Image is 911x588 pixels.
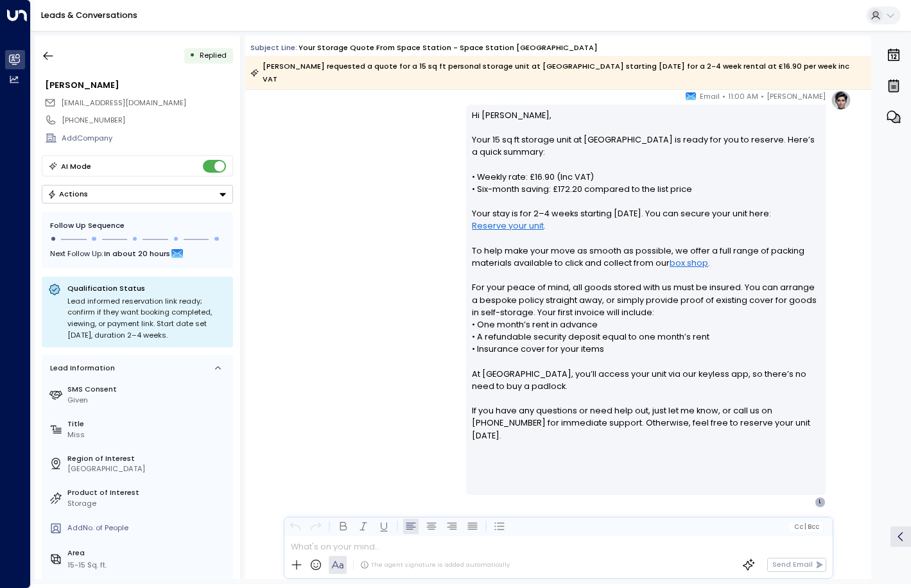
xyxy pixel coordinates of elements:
[61,160,91,173] div: AI Mode
[360,560,510,569] div: The agent signature is added automatically
[67,283,227,293] p: Qualification Status
[50,246,225,261] div: Next Follow Up:
[42,185,233,203] div: Button group with a nested menu
[67,384,229,395] label: SMS Consent
[104,246,170,261] span: In about 20 hours
[722,90,725,103] span: •
[61,98,186,108] span: leannepowell93@hotmail.co.uk
[200,50,227,60] span: Replied
[67,548,229,558] label: Area
[67,498,229,509] div: Storage
[45,79,232,91] div: [PERSON_NAME]
[67,560,107,571] div: 15-15 Sq. ft.
[700,90,720,103] span: Email
[794,523,819,530] span: Cc Bcc
[189,46,195,65] div: •
[308,519,323,534] button: Redo
[670,257,708,269] a: box shop
[46,363,115,374] div: Lead Information
[62,133,232,144] div: AddCompany
[67,523,229,533] div: AddNo. of People
[67,419,229,429] label: Title
[790,522,823,532] button: Cc|Bcc
[728,90,758,103] span: 11:00 AM
[67,487,229,498] label: Product of Interest
[62,115,232,126] div: [PHONE_NUMBER]
[472,220,544,232] a: Reserve your unit
[299,42,598,53] div: Your storage quote from Space Station - Space Station [GEOGRAPHIC_DATA]
[767,90,826,103] span: [PERSON_NAME]
[804,523,806,530] span: |
[48,189,88,198] div: Actions
[250,60,865,85] div: [PERSON_NAME] requested a quote for a 15 sq ft personal storage unit at [GEOGRAPHIC_DATA] startin...
[67,296,227,341] div: Lead informed reservation link ready; confirm if they want booking completed, viewing, or payment...
[831,90,851,110] img: profile-logo.png
[50,220,225,231] div: Follow Up Sequence
[61,98,186,108] span: [EMAIL_ADDRESS][DOMAIN_NAME]
[287,519,302,534] button: Undo
[472,109,819,454] p: Hi [PERSON_NAME], Your 15 sq ft storage unit at [GEOGRAPHIC_DATA] is ready for you to reserve. He...
[761,90,764,103] span: •
[250,42,297,53] span: Subject Line:
[67,463,229,474] div: [GEOGRAPHIC_DATA]
[41,10,137,21] a: Leads & Conversations
[67,429,229,440] div: Miss
[67,453,229,464] label: Region of Interest
[42,185,233,203] button: Actions
[815,497,825,507] div: L
[67,395,229,406] div: Given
